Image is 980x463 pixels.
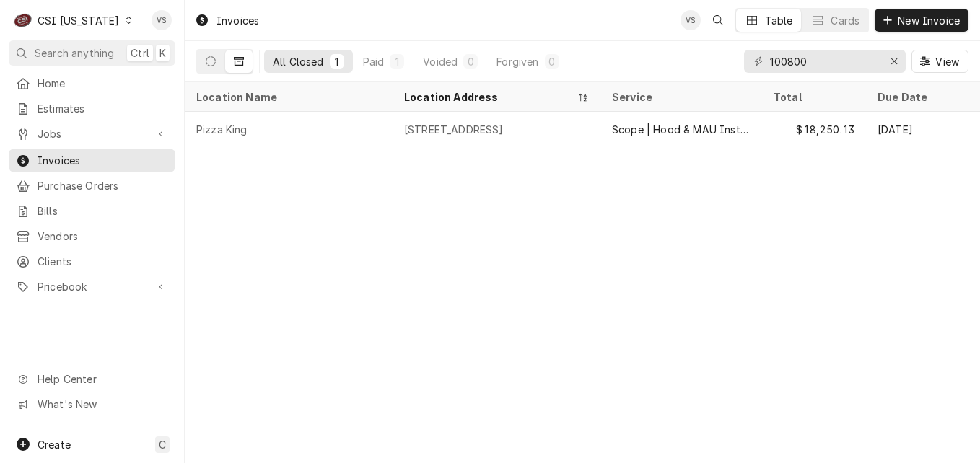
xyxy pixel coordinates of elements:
span: Vendors [38,229,168,244]
div: Scope | Hood & MAU Install [612,122,751,137]
div: VS [152,10,172,30]
a: Clients [9,250,175,273]
div: Due Date [878,89,955,105]
div: Vicky Stuesse's Avatar [681,10,701,30]
span: C [159,437,166,452]
div: All Closed [273,54,324,69]
div: Table [765,13,793,28]
span: K [159,45,166,61]
div: 1 [393,54,401,69]
div: Vicky Stuesse's Avatar [152,10,172,30]
a: Invoices [9,149,175,172]
div: Location Name [196,89,378,105]
div: $18,250.13 [762,112,866,146]
a: Estimates [9,97,175,120]
div: Voided [423,54,458,69]
a: Purchase Orders [9,174,175,198]
button: Search anythingCtrlK [9,40,175,66]
div: 1 [333,54,341,69]
span: Jobs [38,126,146,141]
a: Bills [9,199,175,223]
button: Open search [706,9,730,32]
a: Vendors [9,224,175,248]
span: Invoices [38,153,168,168]
div: Pizza King [196,122,248,137]
div: [DATE] [866,112,970,146]
div: CSI Kentucky's Avatar [13,10,33,30]
div: Total [774,89,852,105]
span: Search anything [35,45,114,61]
div: VS [681,10,701,30]
a: Go to Jobs [9,122,175,146]
div: CSI [US_STATE] [38,13,119,28]
span: Help Center [38,371,167,387]
span: Ctrl [131,45,149,61]
input: Keyword search [770,50,878,73]
span: New Invoice [895,13,963,28]
div: Cards [831,13,859,28]
span: What's New [38,397,167,412]
div: C [13,10,33,30]
button: Erase input [883,50,906,73]
button: New Invoice [875,9,968,32]
a: Go to Pricebook [9,275,175,299]
div: Paid [363,54,385,69]
span: Purchase Orders [38,178,168,193]
div: Location Address [404,89,574,105]
span: Estimates [38,101,168,116]
span: Clients [38,254,168,269]
span: Create [38,438,71,451]
a: Go to What's New [9,392,175,416]
button: View [911,50,968,73]
div: 0 [548,54,556,69]
span: Bills [38,203,168,219]
span: View [932,54,962,69]
div: [STREET_ADDRESS] [404,122,504,137]
a: Go to Help Center [9,367,175,391]
span: Pricebook [38,279,146,294]
div: 0 [466,54,475,69]
span: Home [38,76,168,91]
a: Home [9,71,175,95]
div: Service [612,89,748,105]
div: Forgiven [496,54,538,69]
